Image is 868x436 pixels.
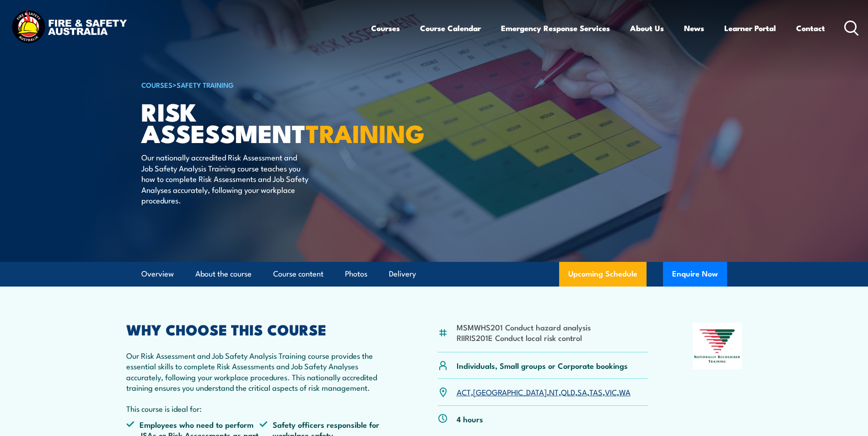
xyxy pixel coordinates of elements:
[663,262,727,287] button: Enquire Now
[549,386,559,397] a: NT
[141,80,173,90] a: COURSES
[371,16,400,40] a: Courses
[457,387,631,397] p: , , , , , , ,
[796,16,825,40] a: Contact
[501,16,610,40] a: Emergency Response Services
[420,16,481,40] a: Course Calendar
[345,262,367,286] a: Photos
[457,360,628,371] p: Individuals, Small groups or Corporate bookings
[457,332,591,343] li: RIIRIS201E Conduct local risk control
[577,386,587,397] a: SA
[473,386,547,397] a: [GEOGRAPHIC_DATA]
[630,16,664,40] a: About Us
[605,386,617,397] a: VIC
[684,16,704,40] a: News
[141,101,367,143] h1: Risk Assessment
[693,323,742,369] img: Nationally Recognised Training logo.
[457,386,471,397] a: ACT
[126,403,394,414] p: This course is ideal for:
[177,80,234,90] a: Safety Training
[389,262,416,286] a: Delivery
[126,350,394,393] p: Our Risk Assessment and Job Safety Analysis Training course provides the essential skills to comp...
[126,323,394,335] h2: WHY CHOOSE THIS COURSE
[306,113,425,151] strong: TRAINING
[559,262,647,287] a: Upcoming Schedule
[141,262,174,286] a: Overview
[561,386,575,397] a: QLD
[589,386,603,397] a: TAS
[724,16,776,40] a: Learner Portal
[273,262,323,286] a: Course content
[457,322,591,332] li: MSMWHS201 Conduct hazard analysis
[141,152,308,205] p: Our nationally accredited Risk Assessment and Job Safety Analysis Training course teaches you how...
[619,386,631,397] a: WA
[195,262,252,286] a: About the course
[457,414,483,424] p: 4 hours
[141,79,367,90] h6: >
